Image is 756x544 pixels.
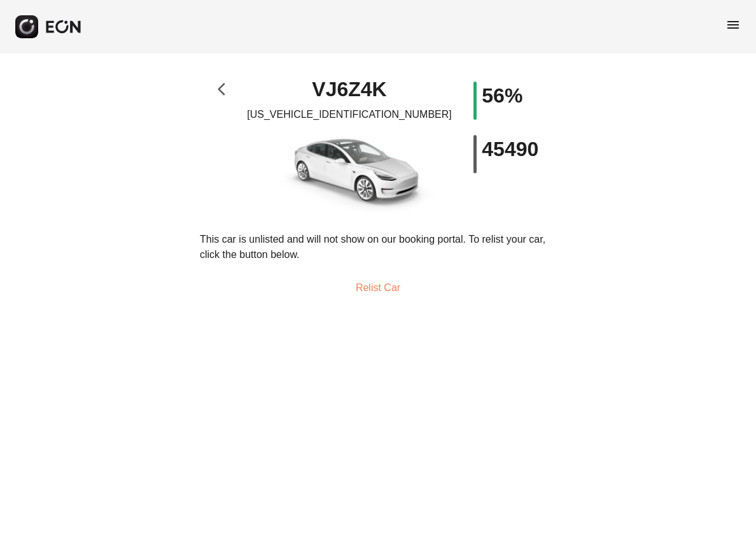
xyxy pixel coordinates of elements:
h1: VJ6Z4K [312,82,386,97]
span: menu [725,17,741,32]
p: This car is unlisted and will not show on our booking portal. To relist your car, click the butto... [200,232,556,262]
button: Relist Car [340,273,416,303]
p: [US_VEHICLE_IDENTIFICATION_NUMBER] [247,107,452,122]
h1: 45490 [482,141,538,157]
img: car [260,127,438,217]
span: arrow_back_ios [218,82,233,97]
h1: 56% [482,88,522,103]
